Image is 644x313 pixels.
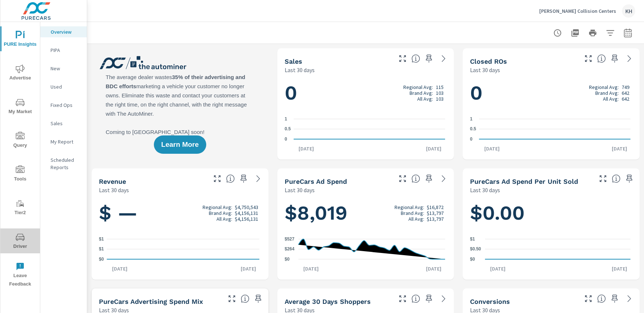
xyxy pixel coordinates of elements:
text: 0 [470,137,473,142]
h5: Closed ROs [470,57,507,65]
p: All Avg: [408,216,424,222]
p: 749 [622,84,629,90]
text: $0 [470,257,475,262]
button: Print Report [585,26,600,40]
text: $1 [470,236,475,242]
p: [DATE] [485,265,511,272]
text: $527 [285,236,295,242]
span: PURE Insights [3,31,38,49]
button: Apply Filters [603,26,618,40]
span: Leave Feedback [3,262,38,288]
button: Make Fullscreen [397,293,408,305]
p: [PERSON_NAME] Collision Centers [539,8,616,14]
h5: PureCars Ad Spend [285,178,347,185]
span: Tools [3,165,38,183]
text: $1 [99,247,104,252]
button: Make Fullscreen [582,293,594,305]
button: Make Fullscreen [597,173,609,185]
p: $16,872 [427,204,444,210]
span: Save this to your personalized report [423,53,435,64]
p: 103 [436,96,444,102]
p: [DATE] [236,265,261,272]
p: 115 [436,84,444,90]
p: My Report [51,138,81,145]
button: Make Fullscreen [397,173,408,185]
h5: Average 30 Days Shoppers [285,298,371,305]
p: Last 30 days [470,66,500,74]
span: Driver [3,233,38,251]
p: Regional Avg: [395,204,424,210]
p: 642 [622,90,629,96]
p: Used [51,83,81,90]
span: Save this to your personalized report [423,293,435,305]
button: "Export Report to PDF" [568,26,582,40]
span: Save this to your personalized report [623,173,635,185]
a: See more details in report [252,173,264,185]
p: [DATE] [421,265,447,272]
text: 0 [285,137,287,142]
span: Save this to your personalized report [609,53,621,64]
p: All Avg: [603,96,619,102]
span: Number of vehicles sold by the dealership over the selected date range. [Source: This data is sou... [411,54,420,63]
text: 1 [470,116,473,122]
div: nav menu [0,22,40,291]
p: 642 [622,96,629,102]
span: Number of Repair Orders Closed by the selected dealership group over the selected time range. [So... [597,54,606,63]
text: $264 [285,246,295,251]
div: KH [622,4,635,18]
p: [DATE] [107,265,133,272]
text: 0.5 [285,127,291,132]
h1: 0 [285,81,447,105]
div: My Report [40,136,87,147]
p: Brand Avg: [209,210,232,216]
button: Make Fullscreen [582,53,594,64]
div: Sales [40,118,87,129]
span: This table looks at how you compare to the amount of budget you spend per channel as opposed to y... [241,294,249,303]
div: Overview [40,26,87,37]
span: Save this to your personalized report [423,173,435,185]
span: Total cost of media for all PureCars channels for the selected dealership group over the selected... [411,174,420,183]
text: $0 [285,257,290,262]
p: [DATE] [293,145,319,152]
p: $4,156,131 [235,210,258,216]
h1: $0.00 [470,201,632,226]
p: $13,797 [427,210,444,216]
div: Scheduled Reports [40,154,87,173]
div: Fixed Ops [40,100,87,111]
h1: 0 [470,81,632,105]
button: Learn More [154,135,206,154]
p: Overview [51,28,81,36]
button: Make Fullscreen [397,53,408,64]
span: Total sales revenue over the selected date range. [Source: This data is sourced from the dealer’s... [226,174,235,183]
p: Last 30 days [285,66,315,74]
div: Used [40,81,87,92]
p: [DATE] [479,145,505,152]
h5: PureCars Advertising Spend Mix [99,298,203,305]
p: PIPA [51,46,81,54]
a: See more details in report [623,53,635,64]
p: [DATE] [607,145,632,152]
h5: Sales [285,57,302,65]
h1: $ — [99,201,261,226]
p: Brand Avg: [410,90,433,96]
button: Select Date Range [621,26,635,40]
p: Scheduled Reports [51,156,81,171]
p: Last 30 days [99,186,129,194]
p: Brand Avg: [401,210,424,216]
p: [DATE] [607,265,632,272]
text: 1 [285,116,287,122]
text: $0.50 [470,247,481,252]
p: New [51,65,81,72]
a: See more details in report [438,173,449,185]
h5: Conversions [470,298,510,305]
p: Regional Avg: [203,204,232,210]
p: Fixed Ops [51,101,81,109]
div: PIPA [40,45,87,56]
span: Advertise [3,64,38,82]
p: Last 30 days [470,186,500,194]
text: 0.5 [470,127,476,132]
p: All Avg: [417,96,433,102]
a: See more details in report [623,293,635,305]
span: Save this to your personalized report [609,293,621,305]
text: $0 [99,257,104,262]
